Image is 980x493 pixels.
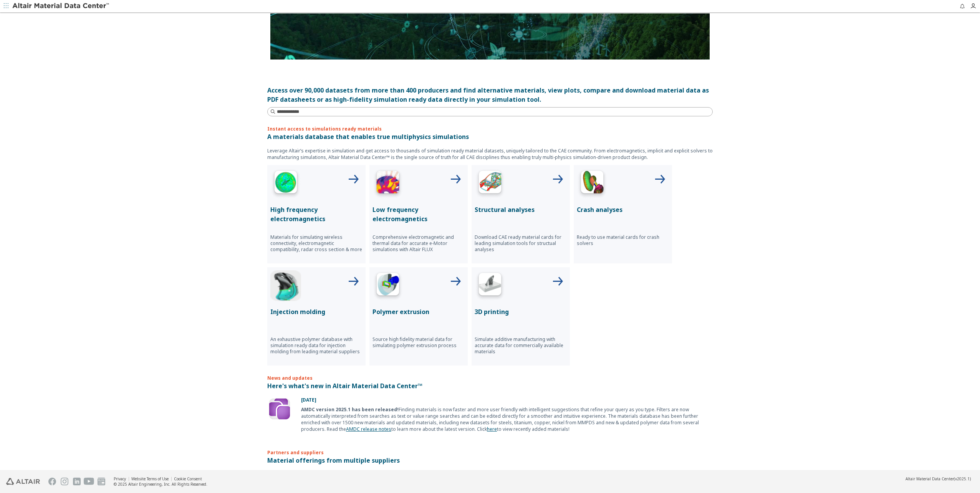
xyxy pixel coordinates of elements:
p: Polymer extrusion [372,307,465,316]
button: Structural Analyses IconStructural analysesDownload CAE ready material cards for leading simulati... [472,165,570,263]
p: Injection molding [270,307,363,316]
button: Low Frequency IconLow frequency electromagneticsComprehensive electromagnetic and thermal data fo... [369,165,468,263]
p: Crash analyses [577,205,669,214]
a: Privacy [114,476,126,481]
div: Finding materials is now faster and more user friendly with intelligent suggestions that refine y... [301,406,713,432]
p: An exhaustive polymer database with simulation ready data for injection molding from leading mate... [270,336,363,355]
button: 3D Printing Icon3D printingSimulate additive manufacturing with accurate data for commercially av... [472,267,570,366]
p: Low frequency electromagnetics [372,205,465,223]
p: Material offerings from multiple suppliers [267,456,713,465]
a: Cookie Consent [174,476,202,481]
a: Website Terms of Use [131,476,169,481]
img: 3D Printing Icon [475,270,505,301]
p: Ready to use material cards for crash solvers [577,234,669,246]
img: Update Icon Software [267,397,292,421]
div: Access over 90,000 datasets from more than 400 producers and find alternative materials, view plo... [267,86,713,104]
button: Injection Molding IconInjection moldingAn exhaustive polymer database with simulation ready data ... [267,267,366,366]
button: Crash Analyses IconCrash analysesReady to use material cards for crash solvers [574,165,672,263]
p: Leverage Altair’s expertise in simulation and get access to thousands of simulation ready materia... [267,147,713,160]
p: Source high fidelity material data for simulating polymer extrusion process [372,336,465,349]
button: High Frequency IconHigh frequency electromagneticsMaterials for simulating wireless connectivity,... [267,165,366,263]
img: Injection Molding Icon [270,270,301,301]
p: A materials database that enables true multiphysics simulations [267,132,713,141]
p: Partners and suppliers [267,437,713,456]
b: AMDC version 2025.1 has been released! [301,406,399,413]
button: Polymer Extrusion IconPolymer extrusionSource high fidelity material data for simulating polymer ... [369,267,468,366]
p: News and updates [267,375,713,381]
div: © 2025 Altair Engineering, Inc. All Rights Reserved. [114,481,207,487]
p: Simulate additive manufacturing with accurate data for commercially available materials [475,336,567,355]
p: 3D printing [475,307,567,316]
p: Here's what's new in Altair Material Data Center™ [267,381,713,390]
img: High Frequency Icon [270,168,301,199]
img: Low Frequency Icon [372,168,403,199]
a: AMDC release notes [346,426,391,432]
p: Comprehensive electromagnetic and thermal data for accurate e-Motor simulations with Altair FLUX [372,234,465,253]
a: here [487,426,497,432]
p: Materials for simulating wireless connectivity, electromagnetic compatibility, radar cross sectio... [270,234,363,253]
p: Download CAE ready material cards for leading simulation tools for structual analyses [475,234,567,253]
img: Altair Engineering [6,478,40,485]
img: Structural Analyses Icon [475,168,505,199]
p: [DATE] [301,397,713,403]
img: Polymer Extrusion Icon [372,270,403,301]
p: Structural analyses [475,205,567,214]
p: Instant access to simulations ready materials [267,126,713,132]
p: High frequency electromagnetics [270,205,363,223]
img: Altair Material Data Center [12,2,110,10]
div: (v2025.1) [906,476,971,481]
img: Crash Analyses Icon [577,168,608,199]
span: Altair Material Data Center [906,476,954,481]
